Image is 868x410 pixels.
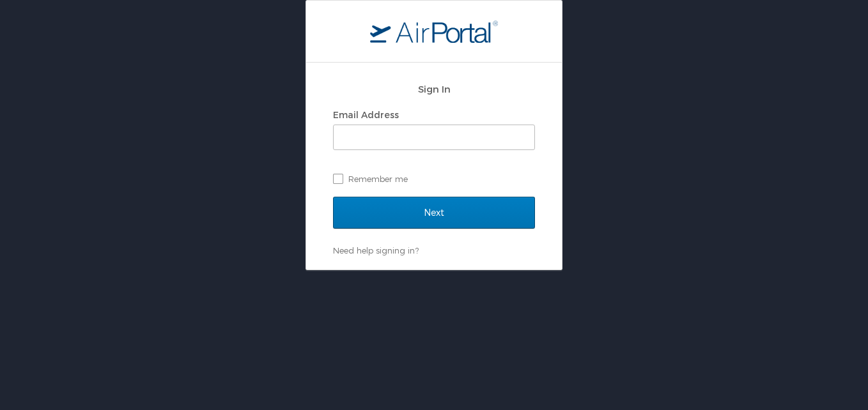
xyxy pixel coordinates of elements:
[370,20,498,43] img: logo
[333,197,535,229] input: Next
[333,109,399,120] label: Email Address
[333,169,535,188] label: Remember me
[333,245,419,255] a: Need help signing in?
[333,82,535,96] h2: Sign In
